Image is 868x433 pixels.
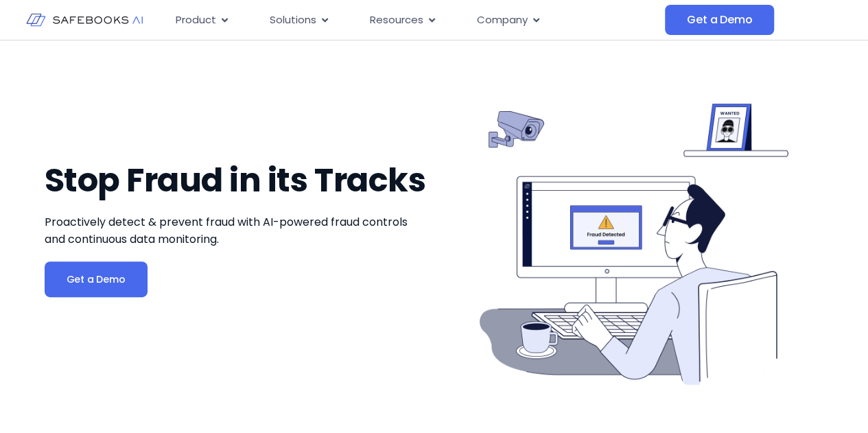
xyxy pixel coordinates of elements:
span: Proactively detect & prevent fraud with AI-powered fraud controls and continuous data monitoring. [45,214,408,247]
span: Product [176,12,216,28]
span: Company [477,12,528,28]
span: Solutions [270,12,316,28]
span: Get a Demo [687,13,752,27]
span: Get a Demo [67,272,126,286]
a: Get a Demo [665,5,774,35]
img: Financial Fraud Detection 1 [469,79,797,407]
span: Resources [370,12,423,28]
div: Menu Toggle [165,7,665,34]
h1: Stop Fraud in its Tracks [45,161,427,200]
a: Get a Demo [45,261,148,297]
nav: Menu [165,7,665,34]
